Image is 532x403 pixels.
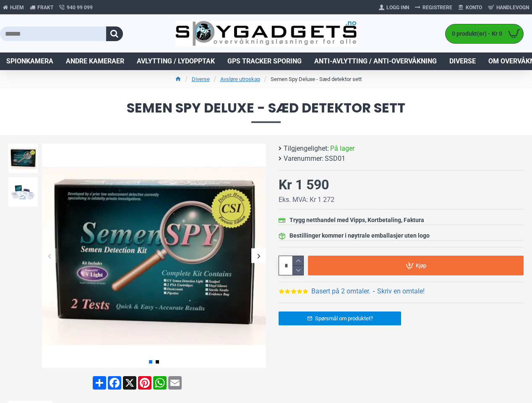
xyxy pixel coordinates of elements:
span: Spionkamera [6,56,53,66]
a: Diverse [192,75,210,84]
b: Tilgjengelighet: [284,144,329,154]
a: X [122,376,137,390]
span: Hjem [10,4,24,11]
a: Spørsmål om produktet? [279,311,401,325]
span: 940 99 099 [67,4,93,11]
div: Trygg netthandel med Vipps, Kortbetaling, Faktura [289,216,424,225]
a: Facebook [107,376,122,390]
b: - [373,287,375,295]
a: Email [167,376,183,390]
a: WhatsApp [152,376,167,390]
div: Next slide [251,249,266,263]
span: Andre kameraer [66,56,124,66]
span: Handlevogn [496,4,529,11]
span: Avlytting / Lydopptak [137,56,215,66]
span: SSD01 [325,154,345,164]
span: Konto [466,4,482,11]
a: 0 produkt(er) - Kr 0 [446,24,523,43]
img: Semen Spy Deluxe - Sæd detektor sett - SpyGadgets.no [8,177,38,207]
span: Frakt [37,4,53,11]
a: Avlytting / Lydopptak [130,52,221,70]
div: Previous slide [42,249,57,263]
div: Bestillinger kommer i nøytrale emballasjer uten logo [289,231,430,240]
a: Konto [455,1,485,14]
a: Handlevogn [485,1,532,14]
a: Avsløre utroskap [220,75,260,84]
span: Anti-avlytting / Anti-overvåkning [314,56,437,66]
span: Diverse [449,56,476,66]
span: Logg Inn [386,4,409,11]
span: 0 produkt(er) - Kr 0 [446,29,504,38]
span: GPS Tracker Sporing [227,56,302,66]
img: Semen Spy Deluxe - Sæd detektor sett - SpyGadgets.no [8,144,38,173]
a: Anti-avlytting / Anti-overvåkning [308,52,443,70]
span: Registrere [422,4,452,11]
b: Varenummer: [284,154,323,164]
a: Logg Inn [376,1,412,14]
span: Kjøp [416,263,426,268]
a: Basert på 2 omtaler. [311,286,370,296]
img: Semen Spy Deluxe - Sæd detektor sett - SpyGadgets.no [42,144,266,368]
a: Andre kameraer [60,52,130,70]
div: Kr 1 590 [279,175,329,195]
a: Diverse [443,52,482,70]
span: På lager [330,144,355,154]
img: SpyGadgets.no [175,21,356,47]
a: Skriv en omtale! [377,286,425,296]
a: GPS Tracker Sporing [221,52,308,70]
span: Semen Spy Deluxe - Sæd detektor sett [8,101,524,123]
a: Share [92,376,107,390]
span: Go to slide 1 [149,360,152,364]
a: Pinterest [137,376,152,390]
span: Go to slide 2 [156,360,159,364]
a: Registrere [412,1,455,14]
